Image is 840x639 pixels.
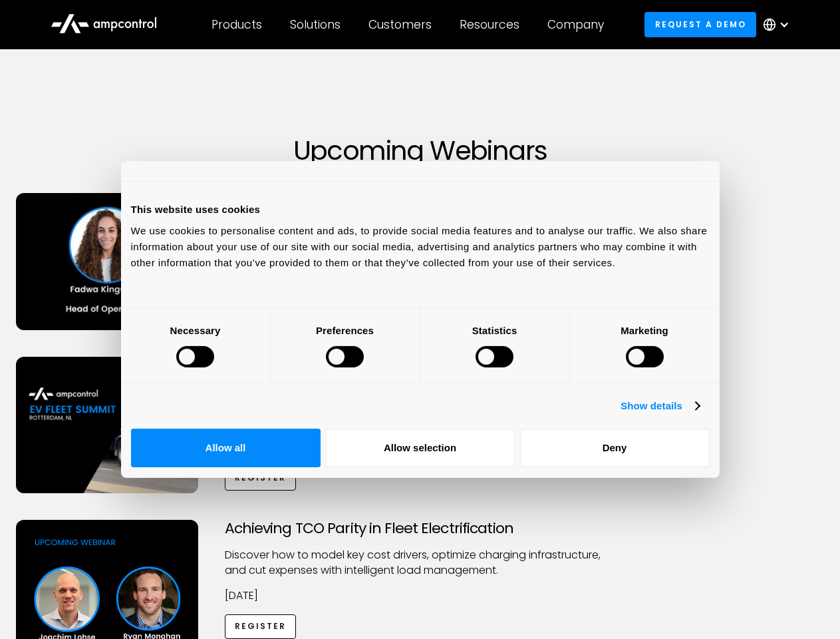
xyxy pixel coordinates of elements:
[547,17,604,32] div: Company
[225,588,616,603] p: [DATE]
[368,17,432,32] div: Customers
[290,17,341,32] div: Solutions
[621,398,699,414] a: Show details
[644,12,756,37] a: Request a demo
[225,466,297,491] a: Register
[460,17,519,32] div: Resources
[472,324,517,335] strong: Statistics
[211,17,262,32] div: Products
[16,134,825,166] h1: Upcoming Webinars
[225,614,297,639] a: Register
[131,429,321,467] button: Allow all
[325,429,515,467] button: Allow selection
[621,324,668,335] strong: Marketing
[170,324,221,335] strong: Necessary
[131,202,710,218] div: This website uses cookies
[131,222,710,270] div: We use cookies to personalise content and ads, to provide social media features and to analyse ou...
[316,324,374,335] strong: Preferences
[225,520,616,537] h3: Achieving TCO Parity in Fleet Electrification
[225,548,616,578] p: Discover how to model key cost drivers, optimize charging infrastructure, and cut expenses with i...
[520,429,710,467] button: Deny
